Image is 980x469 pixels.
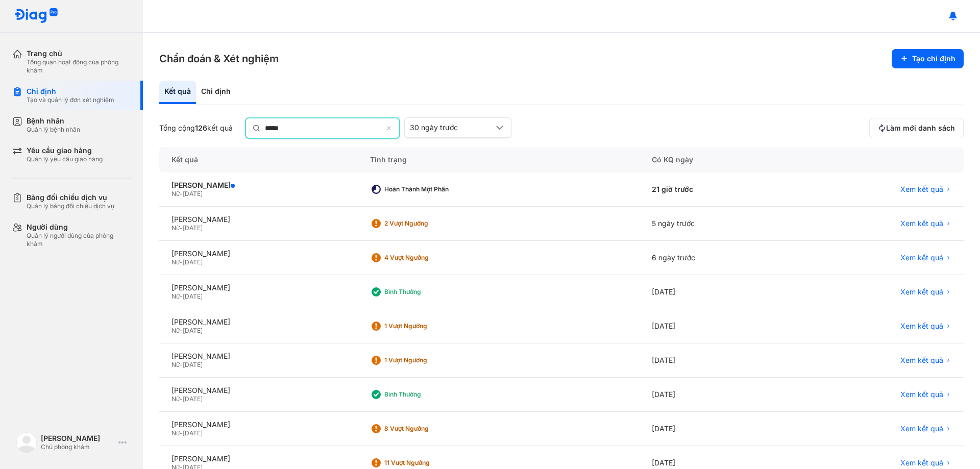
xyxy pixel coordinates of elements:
div: Trang chủ [27,49,131,58]
span: - [180,361,183,368]
div: Hoàn thành một phần [384,185,466,193]
div: Quản lý yêu cầu giao hàng [27,155,103,163]
div: [PERSON_NAME] [171,352,346,361]
span: [DATE] [183,190,203,198]
div: 6 ngày trước [640,241,793,275]
span: Nữ [171,224,180,232]
span: Nữ [171,190,180,198]
div: 11 Vượt ngưỡng [384,459,466,467]
div: Tổng cộng kết quả [159,124,233,133]
div: Kết quả [159,147,358,172]
div: [PERSON_NAME] [171,454,346,463]
button: Tạo chỉ định [892,49,964,68]
div: 2 Vượt ngưỡng [384,219,466,228]
div: [PERSON_NAME] [171,215,346,224]
div: [DATE] [640,309,793,343]
div: 4 Vượt ngưỡng [384,254,466,262]
div: Tổng quan hoạt động của phòng khám [27,58,131,75]
span: Nữ [171,361,180,368]
span: [DATE] [183,395,203,403]
span: Xem kết quả [900,390,943,399]
span: Nữ [171,327,180,334]
div: Có KQ ngày [640,147,793,172]
div: Yêu cầu giao hàng [27,146,103,155]
h3: Chẩn đoán & Xét nghiệm [159,52,279,66]
img: logo [14,8,58,24]
span: [DATE] [183,292,203,300]
div: [DATE] [640,275,793,309]
div: Bình thường [384,390,466,399]
div: Bình thường [384,288,466,296]
div: 1 Vượt ngưỡng [384,322,466,330]
button: Làm mới danh sách [869,118,964,138]
span: Xem kết quả [900,287,943,297]
div: [DATE] [640,343,793,378]
div: [PERSON_NAME] [171,181,346,190]
span: Xem kết quả [900,185,943,194]
div: Chỉ định [196,81,236,104]
span: Xem kết quả [900,424,943,433]
span: Xem kết quả [900,356,943,365]
div: [DATE] [640,412,793,446]
div: [PERSON_NAME] [41,434,114,443]
span: - [180,224,183,232]
div: Tình trạng [358,147,640,172]
span: Nữ [171,292,180,300]
span: [DATE] [183,361,203,368]
span: [DATE] [183,224,203,232]
span: Nữ [171,258,180,266]
div: [PERSON_NAME] [171,420,346,429]
div: [PERSON_NAME] [171,386,346,395]
div: [PERSON_NAME] [171,249,346,258]
span: - [180,190,183,198]
span: - [180,429,183,437]
span: - [180,292,183,300]
div: 30 ngày trước [410,123,494,132]
span: [DATE] [183,429,203,437]
span: 126 [195,124,207,132]
span: Nữ [171,395,180,403]
div: Bệnh nhân [27,116,80,126]
div: Quản lý người dùng của phòng khám [27,232,131,248]
span: Xem kết quả [900,253,943,262]
span: Xem kết quả [900,458,943,467]
div: Kết quả [159,81,196,104]
span: [DATE] [183,258,203,266]
span: [DATE] [183,327,203,334]
img: logo [16,432,37,453]
span: - [180,395,183,403]
div: 5 ngày trước [640,207,793,241]
div: Quản lý bệnh nhân [27,126,80,134]
div: Quản lý bảng đối chiếu dịch vụ [27,202,114,210]
div: 8 Vượt ngưỡng [384,425,466,433]
div: Chỉ định [27,87,114,96]
div: [PERSON_NAME] [171,283,346,292]
div: [DATE] [640,378,793,412]
div: [PERSON_NAME] [171,317,346,327]
div: Bảng đối chiếu dịch vụ [27,193,114,202]
div: Người dùng [27,223,131,232]
div: Chủ phòng khám [41,443,114,451]
span: Xem kết quả [900,322,943,331]
div: 1 Vượt ngưỡng [384,356,466,364]
div: Tạo và quản lý đơn xét nghiệm [27,96,114,104]
span: Xem kết quả [900,219,943,228]
span: Làm mới danh sách [886,124,955,133]
div: 21 giờ trước [640,172,793,207]
span: - [180,258,183,266]
span: - [180,327,183,334]
span: Nữ [171,429,180,437]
